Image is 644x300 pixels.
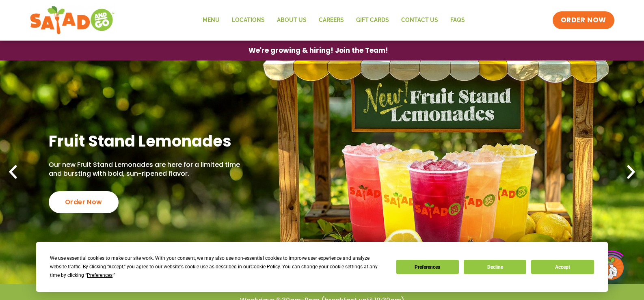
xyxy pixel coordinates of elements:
div: Next slide [622,163,640,181]
div: Order Now [49,191,119,213]
a: FAQs [444,11,471,30]
button: Decline [464,260,526,274]
h2: Fruit Stand Lemonades [49,131,245,151]
p: Our new Fruit Stand Lemonades are here for a limited time and bursting with bold, sun-ripened fla... [49,160,245,179]
div: We use essential cookies to make our site work. With your consent, we may also use non-essential ... [50,254,386,280]
span: ORDER NOW [561,15,606,25]
img: new-SAG-logo-768×292 [30,4,115,37]
button: Preferences [396,260,459,274]
a: Careers [313,11,350,30]
a: GIFT CARDS [350,11,395,30]
a: We're growing & hiring! Join the Team! [236,41,400,60]
a: Contact Us [395,11,444,30]
a: ORDER NOW [553,11,614,29]
div: Cookie Consent Prompt [36,242,608,292]
span: We're growing & hiring! Join the Team! [249,47,388,54]
a: Locations [226,11,271,30]
button: Accept [531,260,594,274]
a: Menu [197,11,226,30]
span: Preferences [87,272,112,278]
div: Previous slide [4,163,22,181]
nav: Menu [197,11,471,30]
a: About Us [271,11,313,30]
span: Cookie Policy [251,264,280,270]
